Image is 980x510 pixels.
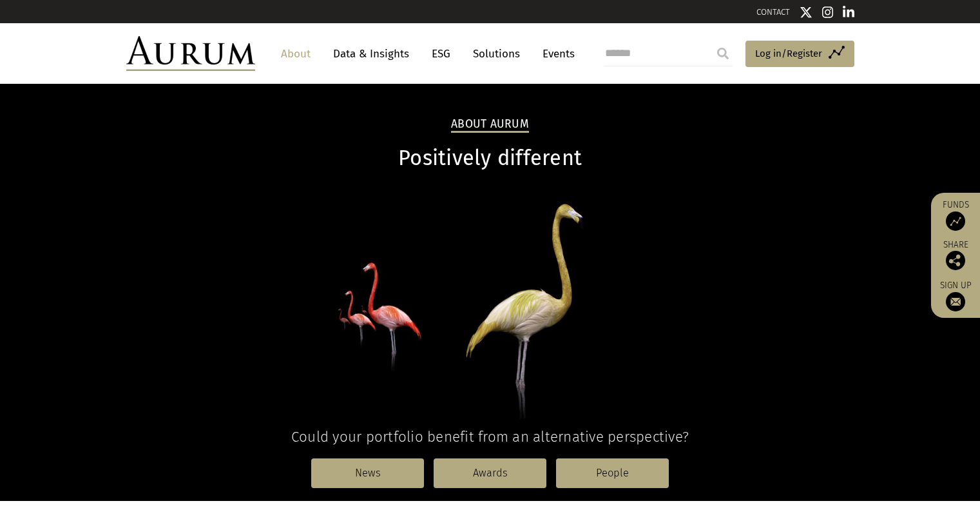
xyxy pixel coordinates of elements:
[311,458,424,488] a: News
[434,458,546,488] a: Awards
[126,428,854,446] h4: Could your portfolio benefit from an alternative perspective?
[536,42,575,66] a: Events
[126,146,854,171] h1: Positively different
[126,36,255,71] img: Aurum
[745,41,854,68] a: Log in/Register
[466,42,526,66] a: Solutions
[822,6,834,19] img: Instagram icon
[937,280,974,311] a: Sign up
[451,117,529,133] h2: About Aurum
[946,251,965,270] img: Share this post
[843,6,854,19] img: Linkedin icon
[755,46,822,61] span: Log in/Register
[946,211,965,231] img: Access Funds
[556,458,669,488] a: People
[937,199,974,231] a: Funds
[800,6,812,19] img: Twitter icon
[937,240,974,270] div: Share
[756,7,790,17] a: CONTACT
[274,42,317,66] a: About
[946,292,965,311] img: Sign up to our newsletter
[425,42,457,66] a: ESG
[710,41,736,66] input: Submit
[327,42,416,66] a: Data & Insights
